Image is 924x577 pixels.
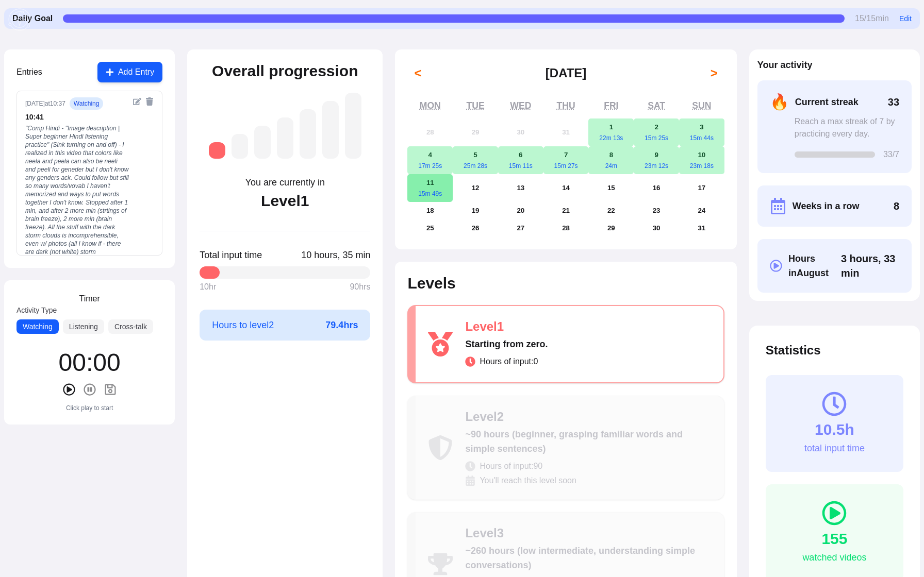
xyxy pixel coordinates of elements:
div: watched videos [802,550,866,565]
div: 25m 28s [453,162,498,170]
button: August 6, 202515m 11s [498,146,543,174]
div: 24m [588,162,634,170]
abbr: Saturday [648,100,665,111]
span: 79.4 hrs [325,318,358,332]
button: August 15, 2025 [588,174,634,202]
button: August 17, 2025 [679,174,724,202]
button: < [407,63,428,83]
button: August 26, 2025 [453,219,498,237]
abbr: Thursday [557,100,575,111]
button: August 31, 2025 [679,219,724,237]
span: Current streak [795,95,859,109]
div: Click play to start [66,404,113,412]
abbr: August 2, 2025 [654,123,658,131]
button: August 23, 2025 [634,202,679,219]
abbr: August 24, 2025 [698,207,705,214]
div: 15m 27s [543,162,589,170]
h2: Levels [407,274,724,293]
button: August 5, 202525m 28s [453,146,498,174]
span: watching [70,97,104,110]
h3: Timer [79,293,100,305]
div: Level 3: ~260 hours (low intermediate, understanding simple conversations) [254,126,271,159]
div: 00 : 00 [59,350,121,375]
div: 15m 25s [634,134,679,142]
div: 15m 44s [679,134,724,142]
abbr: July 30, 2025 [517,128,524,136]
button: August 24, 2025 [679,202,724,219]
abbr: Wednesday [510,100,531,111]
abbr: August 7, 2025 [564,151,568,159]
div: 17m 25s [407,162,453,170]
abbr: Tuesday [466,100,484,111]
h2: Your activity [757,58,912,72]
abbr: August 1, 2025 [609,123,613,131]
img: menu [4,4,35,35]
abbr: August 15, 2025 [607,184,615,192]
button: > [704,63,724,83]
label: Activity Type [16,305,162,315]
div: [DATE] at 10:37 [25,99,65,108]
abbr: August 21, 2025 [562,207,570,214]
button: August 30, 2025 [634,219,679,237]
button: July 31, 2025 [543,118,589,146]
div: ~90 hours (beginner, grasping familiar words and simple sentences) [465,427,711,456]
abbr: August 30, 2025 [653,224,661,232]
div: 10 : 41 [25,112,129,122]
abbr: Friday [604,100,618,111]
button: August 3, 202515m 44s [679,118,724,146]
span: Weeks in a row [793,199,860,213]
button: Edit [899,13,912,24]
span: Hours of input: 0 [480,355,538,368]
div: 23m 12s [634,162,679,170]
button: August 22, 2025 [588,202,634,219]
div: Level 2: ~90 hours (beginner, grasping familiar words and simple sentences) [232,134,248,159]
div: Reach a max streak of 7 by practicing every day. [795,115,899,140]
button: Add Entry [97,62,162,82]
div: 15m 11s [498,162,543,170]
abbr: August 25, 2025 [426,224,434,232]
span: Hours of input: 90 [480,460,542,472]
div: 22m 13s [588,134,634,142]
abbr: August 13, 2025 [517,184,524,192]
abbr: August 28, 2025 [562,224,570,232]
button: August 2, 202515m 25s [634,118,679,146]
button: August 11, 202515m 49s [407,174,453,202]
abbr: August 12, 2025 [472,184,480,192]
span: You'll reach this level soon [480,474,576,487]
button: August 20, 2025 [498,202,543,219]
span: < [414,65,421,81]
abbr: August 16, 2025 [653,184,661,192]
h2: Statistics [766,342,903,359]
span: 90 hrs [350,281,370,293]
button: August 27, 2025 [498,219,543,237]
abbr: July 31, 2025 [562,128,570,136]
button: July 28, 2025 [407,118,453,146]
div: 155 [821,530,847,548]
button: Edit entry [133,97,141,106]
abbr: August 27, 2025 [517,224,524,232]
button: August 14, 2025 [543,174,589,202]
abbr: Sunday [692,100,711,111]
abbr: August 14, 2025 [562,184,570,192]
button: August 7, 202515m 27s [543,146,589,174]
button: August 10, 202523m 18s [679,146,724,174]
button: July 29, 2025 [453,118,498,146]
button: August 8, 202524m [588,146,634,174]
abbr: August 10, 2025 [698,151,705,159]
button: Cross-talk [108,319,153,334]
div: Level 3 [465,525,711,541]
button: August 28, 2025 [543,219,589,237]
abbr: August 11, 2025 [426,179,434,186]
span: 33 /7 [883,148,899,161]
abbr: July 29, 2025 [472,128,480,136]
button: August 21, 2025 [543,202,589,219]
span: 8 [894,199,899,213]
div: total input time [804,441,865,455]
abbr: August 3, 2025 [700,123,703,131]
button: August 25, 2025 [407,219,453,237]
div: 23m 18s [679,162,724,170]
abbr: August 22, 2025 [607,207,615,214]
abbr: August 31, 2025 [698,224,705,232]
span: 10 hr [200,281,216,293]
button: Delete entry [145,97,154,106]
